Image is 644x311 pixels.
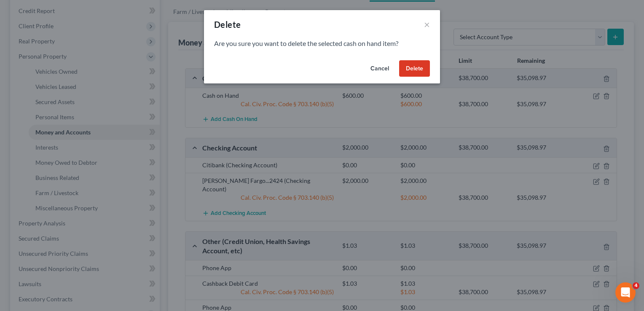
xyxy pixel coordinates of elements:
div: Delete [214,19,241,30]
button: Delete [399,60,430,77]
button: × [424,19,430,29]
button: Cancel [364,60,396,77]
iframe: Intercom live chat [615,282,636,303]
span: 4 [633,282,639,289]
p: Are you sure you want to delete the selected cash on hand item? [214,39,430,48]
